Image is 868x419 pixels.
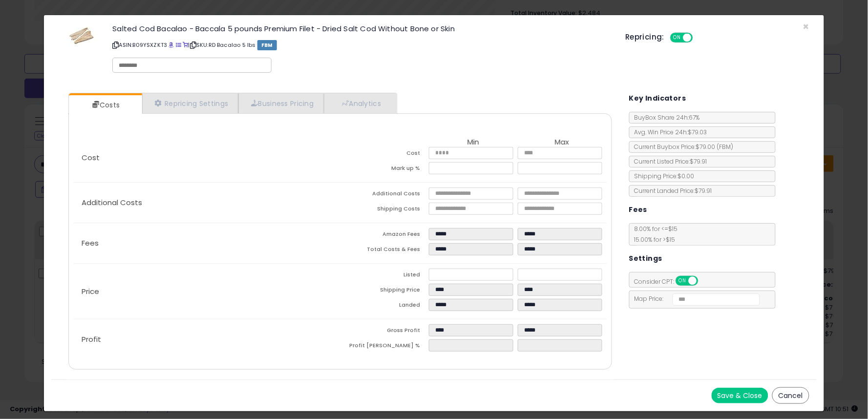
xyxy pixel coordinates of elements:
[340,243,429,258] td: Total Costs & Fees
[74,335,340,343] p: Profit
[630,128,707,136] span: Avg. Win Price 24h: $79.03
[74,288,340,295] p: Price
[74,199,340,207] p: Additional Costs
[692,34,707,42] span: OFF
[672,34,684,42] span: ON
[712,388,768,403] button: Save & Close
[340,269,429,284] td: Listed
[67,25,97,46] img: 312P1YhjD2L._SL60_.jpg
[340,203,429,218] td: Shipping Costs
[518,138,607,147] th: Max
[629,204,648,216] h5: Fees
[629,252,662,265] h5: Settings
[324,93,396,113] a: Analytics
[717,143,734,151] span: ( FBM )
[340,228,429,243] td: Amazon Fees
[630,143,734,151] span: Current Buybox Price:
[69,95,141,115] a: Costs
[176,41,181,49] a: All offer listings
[696,143,734,151] span: $79.00
[803,20,809,34] span: ×
[340,339,429,355] td: Profit [PERSON_NAME] %
[630,187,712,195] span: Current Landed Price: $79.91
[629,92,686,105] h5: Key Indicators
[630,235,676,244] span: 15.00 % for > $15
[340,188,429,203] td: Additional Costs
[429,138,518,147] th: Min
[677,277,689,285] span: ON
[183,41,188,49] a: Your listing only
[630,294,760,303] span: Map Price:
[112,37,611,53] p: ASIN: B09YSXZKT3 | SKU: RD Bacalao 5 lbs
[74,154,340,162] p: Cost
[630,172,695,180] span: Shipping Price: $0.00
[630,157,707,166] span: Current Listed Price: $79.91
[238,93,324,113] a: Business Pricing
[340,147,429,162] td: Cost
[625,33,664,41] h5: Repricing:
[630,225,678,244] span: 8.00 % for <= $15
[257,40,277,50] span: FBM
[112,25,611,32] h3: Salted Cod Bacalao - Baccala 5 pounds Premium Filet - Dried Salt Cod Without Bone or Skin
[630,277,711,286] span: Consider CPT:
[74,239,340,247] p: Fees
[340,162,429,177] td: Mark up %
[630,113,700,122] span: BuyBox Share 24h: 67%
[169,41,174,49] a: BuyBox page
[340,299,429,314] td: Landed
[772,387,809,404] button: Cancel
[697,277,712,285] span: OFF
[142,93,239,113] a: Repricing Settings
[340,284,429,299] td: Shipping Price
[340,324,429,339] td: Gross Profit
